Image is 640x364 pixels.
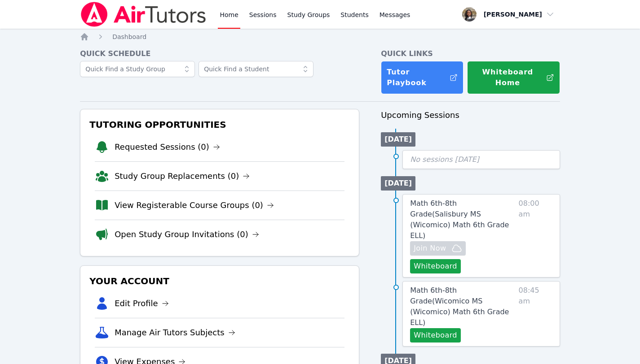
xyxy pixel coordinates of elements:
[199,61,313,77] input: Quick Find a Student
[410,259,461,273] button: Whiteboard
[80,2,207,27] img: Air Tutors
[80,32,560,41] nav: Breadcrumb
[410,285,515,328] a: Math 6th-8th Grade(Wicomico MS (Wicomico) Math 6th Grade ELL)
[381,176,415,191] li: [DATE]
[115,228,259,241] a: Open Study Group Invitations (0)
[88,273,352,289] h3: Your Account
[381,61,463,94] a: Tutor Playbook
[112,33,146,40] span: Dashboard
[414,243,446,254] span: Join Now
[115,326,235,339] a: Manage Air Tutors Subjects
[80,61,195,77] input: Quick Find a Study Group
[115,297,169,310] a: Edit Profile
[115,141,220,153] a: Requested Sessions (0)
[88,117,352,133] h3: Tutoring Opportunities
[519,285,552,342] span: 08:45 am
[381,132,415,147] li: [DATE]
[381,109,560,121] h3: Upcoming Sessions
[410,199,509,240] span: Math 6th-8th Grade ( Salisbury MS (Wicomico) Math 6th Grade ELL )
[115,199,274,212] a: View Registerable Course Groups (0)
[467,61,560,94] button: Whiteboard Home
[80,48,359,59] h4: Quick Schedule
[381,48,560,59] h4: Quick Links
[519,198,552,273] span: 08:00 am
[410,328,461,342] button: Whiteboard
[410,155,479,164] span: No sessions [DATE]
[410,241,466,256] button: Join Now
[410,198,515,241] a: Math 6th-8th Grade(Salisbury MS (Wicomico) Math 6th Grade ELL)
[112,32,146,41] a: Dashboard
[115,170,250,182] a: Study Group Replacements (0)
[380,10,410,19] span: Messages
[410,286,509,327] span: Math 6th-8th Grade ( Wicomico MS (Wicomico) Math 6th Grade ELL )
